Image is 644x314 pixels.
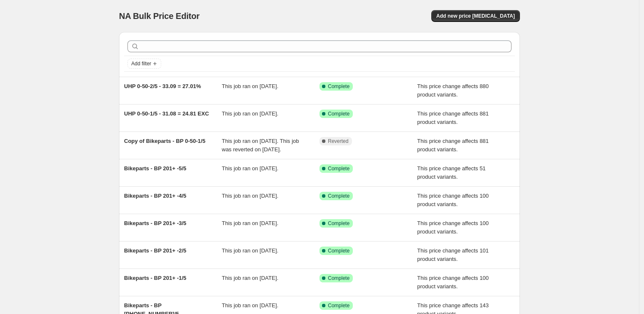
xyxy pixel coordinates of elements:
[131,60,151,67] span: Add filter
[328,275,349,282] span: Complete
[417,275,489,290] span: This price change affects 100 product variants.
[222,193,279,199] span: This job ran on [DATE].
[328,220,349,227] span: Complete
[328,138,349,145] span: Reverted
[417,110,489,125] span: This price change affects 881 product variants.
[328,247,349,254] span: Complete
[222,247,279,254] span: This job ran on [DATE].
[222,138,299,153] span: This job ran on [DATE]. This job was reverted on [DATE].
[222,165,279,172] span: This job ran on [DATE].
[417,193,489,207] span: This price change affects 100 product variants.
[222,220,279,226] span: This job ran on [DATE].
[328,193,349,199] span: Complete
[222,275,279,281] span: This job ran on [DATE].
[124,220,187,226] span: Bikeparts - BP 201+ -3/5
[328,83,349,90] span: Complete
[417,220,489,235] span: This price change affects 100 product variants.
[417,138,489,153] span: This price change affects 881 product variants.
[124,83,201,89] span: UHP 0-50-2/5 - 33.09 = 27.01%
[124,193,187,199] span: Bikeparts - BP 201+ -4/5
[328,302,349,309] span: Complete
[124,247,187,254] span: Bikeparts - BP 201+ -2/5
[222,302,279,309] span: This job ran on [DATE].
[417,247,489,262] span: This price change affects 101 product variants.
[124,110,209,117] span: UHP 0-50-1/5 - 31.08 = 24.81 EXC
[127,59,161,69] button: Add filter
[119,11,200,21] span: NA Bulk Price Editor
[124,275,187,281] span: Bikeparts - BP 201+ -1/5
[222,110,279,117] span: This job ran on [DATE].
[328,110,349,117] span: Complete
[436,13,515,19] span: Add new price [MEDICAL_DATA]
[417,83,489,98] span: This price change affects 880 product variants.
[124,165,187,172] span: Bikeparts - BP 201+ -5/5
[222,83,279,89] span: This job ran on [DATE].
[431,10,520,22] button: Add new price [MEDICAL_DATA]
[417,165,486,180] span: This price change affects 51 product variants.
[124,138,206,144] span: Copy of Bikeparts - BP 0-50-1/5
[328,165,349,172] span: Complete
